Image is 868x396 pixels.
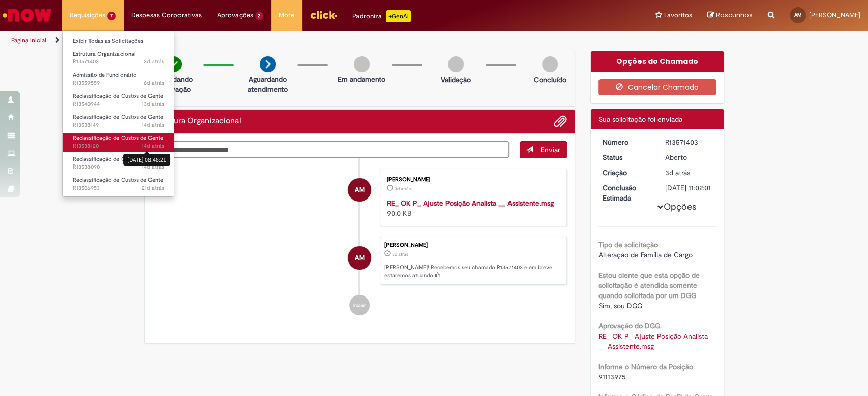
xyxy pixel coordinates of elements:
[73,155,163,163] span: Reclassificação de Custos de Gente
[123,154,170,166] div: [DATE] 08:48:21
[598,250,693,259] span: Alteração de Família de Cargo
[73,100,164,108] span: R13540944
[131,10,202,20] span: Despesas Corporativas
[63,175,174,193] a: Aberto R13506953 : Reclassificação de Custos de Gente
[448,56,464,72] img: img-circle-grey.png
[441,75,471,85] p: Validação
[384,242,561,248] div: [PERSON_NAME]
[73,50,135,58] span: Estrutura Organizacional
[8,31,571,50] ul: Trilhas de página
[352,10,411,22] div: Padroniza
[809,11,860,19] span: [PERSON_NAME]
[260,56,276,72] img: arrow-next.png
[142,121,164,129] span: 14d atrás
[153,117,241,126] h2: Estrutura Organizacional Histórico de tíquete
[62,30,174,197] ul: Requisições
[794,12,802,18] span: AM
[73,113,163,121] span: Reclassificação de Custos de Gente
[533,75,566,85] p: Concluído
[142,100,164,108] span: 13d atrás
[598,362,693,371] b: Informe o Número da Posição
[144,79,164,87] span: 6d atrás
[598,332,710,351] a: Download de RE_ OK P_ Ajuste Posição Analista __ Assistente.msg
[338,74,385,84] p: Em andamento
[665,183,712,193] div: [DATE] 11:02:01
[142,184,164,192] span: 21d atrás
[63,36,174,47] a: Exibir Todas as Solicitações
[142,100,164,108] time: 16/09/2025 16:49:10
[392,251,408,257] time: 26/09/2025 16:01:58
[255,12,264,20] span: 2
[1,5,53,25] img: ServiceNow
[387,177,556,183] div: [PERSON_NAME]
[153,237,567,285] li: Ana Laura Bastos Machado
[665,152,712,162] div: Aberto
[542,56,558,72] img: img-circle-grey.png
[63,91,174,110] a: Aberto R13540944 : Reclassificação de Custos de Gente
[73,184,164,192] span: R13506953
[387,198,556,218] div: 90.0 KB
[595,152,657,162] dt: Status
[665,168,690,177] span: 3d atrás
[598,372,626,381] span: 91113975
[716,10,753,20] span: Rascunhos
[73,92,163,100] span: Reclassificação de Custos de Gente
[665,137,712,147] div: R13571403
[392,251,408,257] span: 3d atrás
[595,183,657,203] dt: Conclusão Estimada
[310,7,337,22] img: click_logo_yellow_360x200.png
[63,133,174,151] a: Aberto R13538120 : Reclassificação de Custos de Gente
[554,115,567,128] button: Adicionar anexos
[665,168,690,177] time: 26/09/2025 16:01:58
[598,115,682,124] span: Sua solicitação foi enviada
[395,186,411,192] time: 26/09/2025 16:00:27
[73,79,164,87] span: R13559559
[63,154,174,173] a: Aberto R13538090 : Reclassificação de Custos de Gente
[395,186,411,192] span: 3d atrás
[387,199,554,208] a: RE_ OK P_ Ajuste Posição Analista __ Assistente.msg
[595,168,657,178] dt: Criação
[279,10,294,20] span: More
[598,321,662,331] b: Aprovação do DGG.
[386,10,411,22] p: +GenAi
[144,58,164,65] span: 3d atrás
[73,121,164,129] span: R13538149
[142,121,164,129] time: 16/09/2025 08:55:42
[153,141,510,158] textarea: Digite sua mensagem aqui...
[142,142,164,150] span: 14d atrás
[142,184,164,192] time: 09/09/2025 12:39:58
[243,74,292,94] p: Aguardando atendimento
[70,10,105,20] span: Requisições
[598,240,658,249] b: Tipo de solicitação
[595,137,657,147] dt: Número
[598,271,700,300] b: Estou ciente que esta opção de solicitação é atendida somente quando solicitada por um DGG
[73,58,164,66] span: R13571403
[591,51,724,72] div: Opções do Chamado
[73,176,163,184] span: Reclassificação de Custos de Gente
[73,134,163,142] span: Reclassificação de Custos de Gente
[73,71,137,79] span: Admissão de Funcionário
[11,36,46,44] a: Página inicial
[217,10,253,20] span: Aprovações
[348,178,371,202] div: Ana Laura Bastos Machado
[520,141,567,158] button: Enviar
[541,145,560,154] span: Enviar
[73,163,164,171] span: R13538090
[153,158,567,326] ul: Histórico de tíquete
[598,301,642,310] span: Sim, sou DGG
[384,263,561,279] p: [PERSON_NAME]! Recebemos seu chamado R13571403 e em breve estaremos atuando.
[107,12,116,20] span: 7
[63,49,174,68] a: Aberto R13571403 : Estrutura Organizacional
[73,142,164,150] span: R13538120
[355,246,365,270] span: AM
[63,70,174,88] a: Aberto R13559559 : Admissão de Funcionário
[348,246,371,270] div: Ana Laura Bastos Machado
[598,79,716,95] button: Cancelar Chamado
[707,11,753,20] a: Rascunhos
[63,112,174,130] a: Aberto R13538149 : Reclassificação de Custos de Gente
[354,56,370,72] img: img-circle-grey.png
[664,10,692,20] span: Favoritos
[665,168,712,178] div: 26/09/2025 16:01:58
[355,178,365,202] span: AM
